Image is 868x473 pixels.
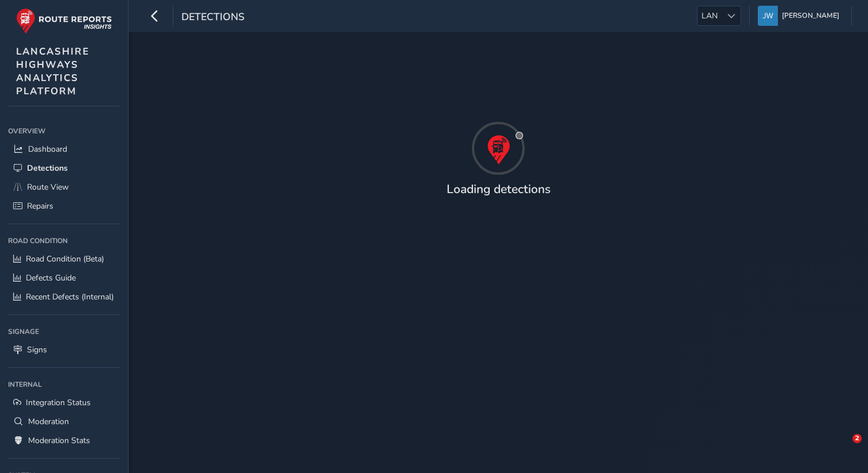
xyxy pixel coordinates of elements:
[758,6,778,26] img: diamond-layout
[26,253,104,264] span: Road Condition (Beta)
[8,376,120,393] div: Internal
[758,6,843,26] button: [PERSON_NAME]
[8,178,120,197] a: Route View
[26,397,91,408] span: Integration Status
[28,435,90,446] span: Moderation Stats
[8,340,120,359] a: Signs
[16,45,90,98] span: LANCASHIRE HIGHWAYS ANALYTICS PLATFORM
[8,197,120,216] a: Repairs
[829,434,857,462] iframe: Intercom live chat
[8,323,120,340] div: Signage
[8,140,120,159] a: Dashboard
[8,122,120,140] div: Overview
[8,232,120,249] div: Road Condition
[181,10,245,26] span: Detections
[8,431,120,450] a: Moderation Stats
[27,201,53,211] span: Repairs
[16,8,112,34] img: rr logo
[8,393,120,412] a: Integration Status
[852,434,862,443] span: 2
[27,344,47,355] span: Signs
[28,144,67,155] span: Dashboard
[26,291,114,302] span: Recent Defects (Internal)
[8,268,120,287] a: Defects Guide
[28,416,69,427] span: Moderation
[8,249,120,268] a: Road Condition (Beta)
[697,6,722,25] span: LAN
[27,182,69,193] span: Route View
[8,159,120,178] a: Detections
[8,287,120,306] a: Recent Defects (Internal)
[26,272,76,283] span: Defects Guide
[27,163,68,174] span: Detections
[447,182,551,197] h4: Loading detections
[782,6,839,26] span: [PERSON_NAME]
[8,412,120,431] a: Moderation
